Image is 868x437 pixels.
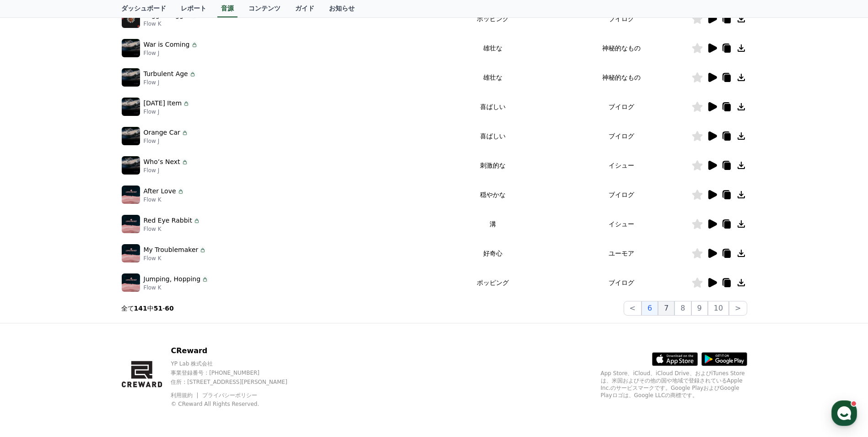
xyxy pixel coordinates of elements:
p: Flow K [144,196,184,203]
td: 刺激的な [434,151,551,180]
p: 事業登録番号 : [PHONE_NUMBER] [171,369,303,377]
td: 神秘的なもの [551,33,691,63]
strong: 60 [165,305,173,312]
td: ブイログ [551,121,691,151]
p: © CReward All Rights Reserved. [171,400,303,408]
td: 雄壮な [434,63,551,92]
td: 雄壮な [434,33,551,63]
button: < [624,301,642,316]
td: ブイログ [551,4,691,33]
button: 10 [708,301,729,316]
td: 喜ばしい [434,121,551,151]
p: CReward [171,345,303,356]
p: Flow J [144,79,196,86]
p: 住所 : [STREET_ADDRESS][PERSON_NAME] [171,378,303,386]
td: 穏やかな [434,180,551,209]
p: YP Lab 株式会社 [171,360,303,367]
td: ユーモア [551,239,691,268]
p: Flow K [144,225,200,233]
td: ブイログ [551,180,691,209]
p: War is Coming [144,40,190,49]
p: Turbulent Age [144,69,188,79]
img: music [122,215,140,233]
img: music [122,273,140,292]
td: イシュー [551,151,691,180]
p: App Store、iCloud、iCloud Drive、およびiTunes Storeは、米国およびその他の国や地域で登録されているApple Inc.のサービスマークです。Google P... [601,370,747,399]
p: Flow K [144,284,209,291]
td: ポッピング [434,268,551,297]
p: Flow J [144,108,190,115]
p: My Troublemaker [144,245,199,255]
span: Home [23,304,39,311]
p: After Love [144,186,176,196]
p: Who’s Next [144,157,180,167]
a: Settings [118,290,176,313]
p: Flow K [144,20,198,27]
span: Settings [135,304,158,311]
strong: 51 [154,305,162,312]
p: Orange Car [144,128,180,137]
img: music [122,186,140,204]
strong: 141 [134,305,147,312]
td: ポッピング [434,4,551,33]
img: music [122,68,140,87]
td: ブイログ [551,268,691,297]
p: Flow J [144,137,189,145]
p: [DATE] Item [144,98,182,108]
td: 喜ばしい [434,92,551,121]
img: music [122,10,140,28]
p: Flow K [144,255,207,262]
a: Messages [60,290,118,313]
p: Flow J [144,167,189,174]
button: 9 [691,301,708,316]
img: music [122,39,140,57]
button: 6 [642,301,658,316]
td: ブイログ [551,92,691,121]
p: Jumping, Hopping [144,274,201,284]
p: Red Eye Rabbit [144,216,192,225]
td: イシュー [551,209,691,239]
p: Flow J [144,49,198,57]
a: 利用規約 [171,392,199,399]
p: 全て 中 - [121,304,174,313]
td: 神秘的なもの [551,63,691,92]
button: 8 [674,301,691,316]
td: 溝 [434,209,551,239]
img: music [122,156,140,175]
a: プライバシーポリシー [202,392,257,399]
a: Home [3,290,60,313]
span: Messages [76,305,103,312]
img: music [122,244,140,262]
img: music [122,98,140,116]
button: 7 [658,301,674,316]
button: > [729,301,747,316]
td: 好奇心 [434,239,551,268]
img: music [122,127,140,145]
